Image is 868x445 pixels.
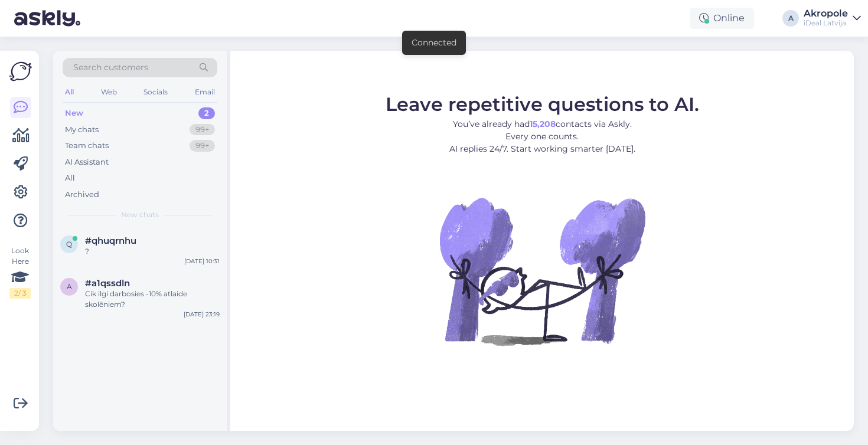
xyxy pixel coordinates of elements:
[804,18,848,28] div: iDeal Latvija
[184,257,220,266] div: [DATE] 10:31
[66,240,72,248] span: q
[804,9,861,28] a: AkropoleiDeal Latvija
[65,189,99,201] div: Archived
[141,84,170,100] div: Socials
[412,37,456,49] div: Connected
[9,288,31,299] div: 2 / 3
[65,124,99,136] div: My chats
[530,119,556,129] b: 15,208
[9,246,31,299] div: Look Here
[73,61,148,74] span: Search customers
[184,310,220,319] div: [DATE] 23:19
[782,10,799,27] div: A
[198,107,215,119] div: 2
[190,124,215,136] div: 99+
[9,60,32,83] img: Askly Logo
[190,140,215,152] div: 99+
[85,289,220,310] div: Cik ilgi darbosies -10% atlaide skolēniem?
[85,246,220,257] div: ?
[804,9,848,18] div: Akropole
[85,235,136,246] span: #qhuqrnhu
[436,165,648,377] img: No Chat active
[386,118,699,155] p: You’ve already had contacts via Askly. Every one counts. AI replies 24/7. Start working smarter [...
[65,140,109,152] div: Team chats
[65,107,83,119] div: New
[85,278,130,289] span: #a1qssdln
[99,84,119,100] div: Web
[192,84,217,100] div: Email
[690,8,754,29] div: Online
[121,210,159,220] span: New chats
[67,282,72,291] span: a
[65,156,109,168] div: AI Assistant
[63,84,76,100] div: All
[65,172,75,184] div: All
[386,93,699,116] span: Leave repetitive questions to AI.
